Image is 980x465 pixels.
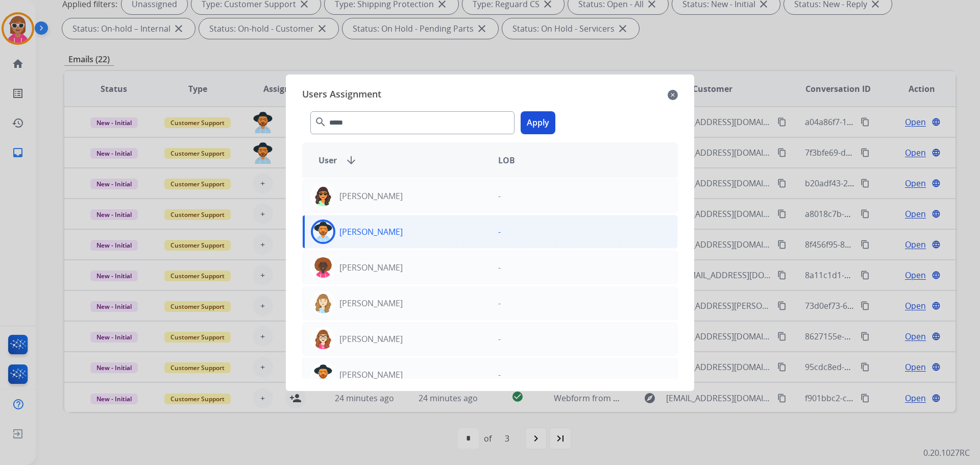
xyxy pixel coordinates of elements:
[339,190,403,202] p: [PERSON_NAME]
[314,116,327,128] mat-icon: search
[339,226,403,238] p: [PERSON_NAME]
[339,333,403,345] p: [PERSON_NAME]
[498,261,501,274] p: -
[339,297,403,309] p: [PERSON_NAME]
[521,111,555,134] button: Apply
[498,369,501,381] p: -
[339,369,403,381] p: [PERSON_NAME]
[302,87,381,103] span: Users Assignment
[310,154,490,166] div: User
[498,333,501,345] p: -
[498,190,501,202] p: -
[498,297,501,309] p: -
[498,154,515,166] span: LOB
[345,154,357,166] mat-icon: arrow_downward
[339,261,403,274] p: [PERSON_NAME]
[498,226,501,238] p: -
[668,89,678,101] mat-icon: close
